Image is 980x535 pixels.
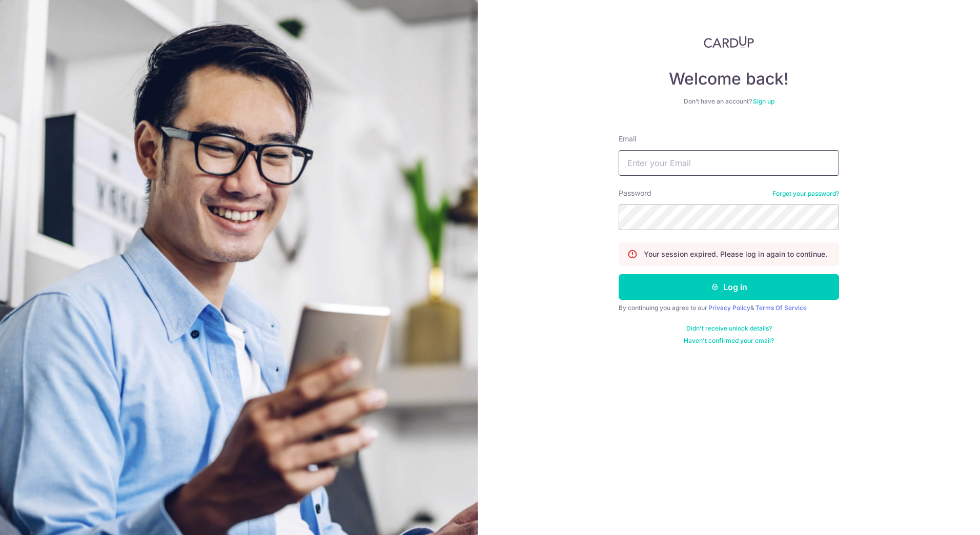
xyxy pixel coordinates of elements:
[619,134,636,144] label: Email
[708,304,750,312] a: Privacy Policy
[686,324,772,333] a: Didn't receive unlock details?
[619,97,839,106] div: Don’t have an account?
[684,337,774,345] a: Haven't confirmed your email?
[644,249,827,259] p: Your session expired. Please log in again to continue.
[753,97,774,105] a: Sign up
[619,188,651,198] label: Password
[704,36,754,48] img: CardUp Logo
[619,150,839,176] input: Enter your Email
[772,190,839,198] a: Forgot your password?
[619,69,839,89] h4: Welcome back!
[619,274,839,300] button: Log in
[756,304,807,312] a: Terms Of Service
[619,304,839,312] div: By continuing you agree to our &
